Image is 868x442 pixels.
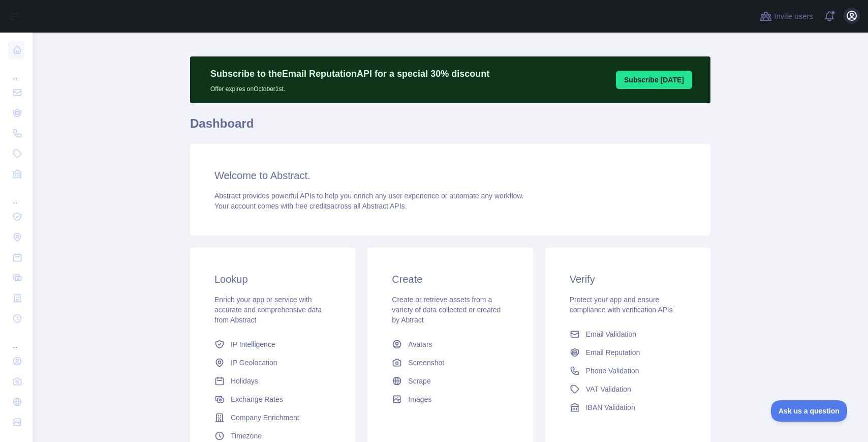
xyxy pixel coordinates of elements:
span: Exchange Rates [231,394,283,404]
div: ... [8,185,24,205]
a: IP Intelligence [210,335,335,353]
span: Timezone [231,431,262,441]
span: IP Geolocation [231,358,277,368]
h3: Create [392,272,508,286]
span: Screenshot [408,358,444,368]
span: Abstract provides powerful APIs to help you enrich any user experience or automate any workflow. [214,192,524,200]
div: ... [8,330,24,350]
a: Email Reputation [566,343,690,362]
h3: Welcome to Abstract. [214,168,686,183]
span: Holidays [231,376,258,386]
a: Screenshot [388,353,512,372]
h3: Verify [570,272,686,286]
span: Images [408,394,431,404]
p: Offer expires on October 1st. [210,81,489,93]
span: IBAN Validation [586,402,635,412]
a: Images [388,390,512,408]
span: Create or retrieve assets from a variety of data collected or created by Abtract [392,296,501,324]
a: IP Geolocation [210,353,335,372]
iframe: Toggle Customer Support [771,400,848,422]
a: Email Validation [566,325,690,343]
span: Avatars [408,339,432,349]
a: Exchange Rates [210,390,335,408]
a: Phone Validation [566,362,690,380]
span: Email Validation [586,329,636,339]
h3: Lookup [214,272,331,286]
a: IBAN Validation [566,398,690,417]
span: Email Reputation [586,347,640,358]
span: Your account comes with across all Abstract APIs. [214,202,407,210]
a: Holidays [210,372,335,390]
a: Company Enrichment [210,408,335,427]
span: Company Enrichment [231,412,299,423]
button: Subscribe [DATE] [616,71,692,89]
div: ... [8,61,24,81]
span: Enrich your app or service with accurate and comprehensive data from Abstract [214,296,322,324]
span: Scrape [408,376,430,386]
a: VAT Validation [566,380,690,398]
span: Phone Validation [586,366,639,376]
a: Scrape [388,372,512,390]
a: Avatars [388,335,512,353]
span: VAT Validation [586,384,631,394]
span: Invite users [774,11,813,22]
span: free credits [295,202,330,210]
p: Subscribe to the Email Reputation API for a special 30 % discount [210,67,489,81]
span: IP Intelligence [231,339,275,349]
button: Invite users [758,8,815,24]
h1: Dashboard [190,115,710,140]
span: Protect your app and ensure compliance with verification APIs [570,296,673,314]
